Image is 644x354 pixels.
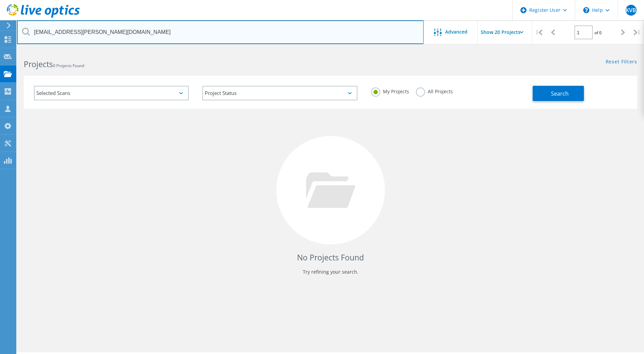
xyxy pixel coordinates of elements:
[53,63,84,68] span: 0 Projects Found
[533,86,584,101] button: Search
[7,14,80,19] a: Live Optics Dashboard
[583,7,589,13] svg: \n
[416,87,453,94] label: All Projects
[594,30,602,36] span: of 0
[445,29,467,34] span: Advanced
[630,20,644,44] div: |
[371,87,409,94] label: My Projects
[17,20,424,44] input: Search projects by name, owner, ID, company, etc
[551,90,569,97] span: Search
[202,86,357,100] div: Project Status
[31,267,630,277] p: Try refining your search.
[34,86,189,100] div: Selected Scans
[31,252,630,263] h4: No Projects Found
[606,59,637,65] a: Reset Filters
[626,7,636,13] span: KVB
[24,59,53,70] b: Projects
[532,20,546,44] div: |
